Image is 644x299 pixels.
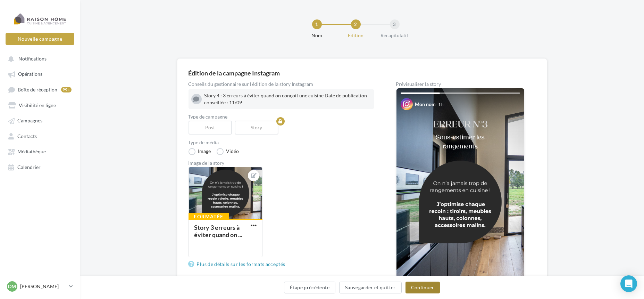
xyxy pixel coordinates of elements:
[17,149,46,155] span: Médiathèque
[17,133,37,139] span: Contacts
[189,140,374,145] label: Type de média
[18,87,57,92] span: Boîte de réception
[189,260,288,268] a: Plus de détails sur les formats acceptés
[18,71,42,77] span: Opérations
[8,283,16,290] span: DM
[405,282,440,293] button: Continuer
[295,32,339,39] div: Nom
[194,224,243,239] div: Story 3 erreurs à éviter quand on ...
[4,114,76,127] a: Campagnes
[204,92,371,106] div: Story 4 : 3 erreurs à éviter quand on conçoit une cuisine Date de publication conseillée : 11/09
[18,56,47,62] span: Notifications
[189,161,374,165] div: Image de la story
[4,130,76,142] a: Contacts
[334,32,378,39] div: Edition
[6,33,74,45] button: Nouvelle campagne
[415,101,436,108] div: Mon nom
[17,118,42,124] span: Campagnes
[4,161,76,173] a: Calendrier
[6,280,74,293] a: DM [PERSON_NAME]
[438,102,444,107] div: 1 h
[4,99,76,111] a: Visibilité en ligne
[373,32,417,39] div: Récapitulatif
[4,145,76,157] a: Médiathèque
[4,52,73,65] button: Notifications
[217,148,239,155] label: Vidéo
[189,114,374,119] label: Type de campagne
[390,19,400,29] div: 3
[4,83,76,96] a: Boîte de réception99+
[284,282,335,293] button: Étape précédente
[4,67,76,80] a: Opérations
[396,82,525,87] div: Prévisualiser la story
[19,102,56,108] span: Visibilité en ligne
[620,275,637,292] div: Open Intercom Messenger
[17,164,41,170] span: Calendrier
[20,283,66,290] p: [PERSON_NAME]
[61,87,72,92] div: 99+
[189,213,229,220] div: Formatée
[189,148,211,155] label: Image
[189,82,374,87] div: Conseils du gestionnaire sur l'édition de la story Instagram
[189,70,536,76] div: Édition de la campagne Instagram
[339,282,402,293] button: Sauvegarder et quitter
[312,19,322,29] div: 1
[351,19,361,29] div: 2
